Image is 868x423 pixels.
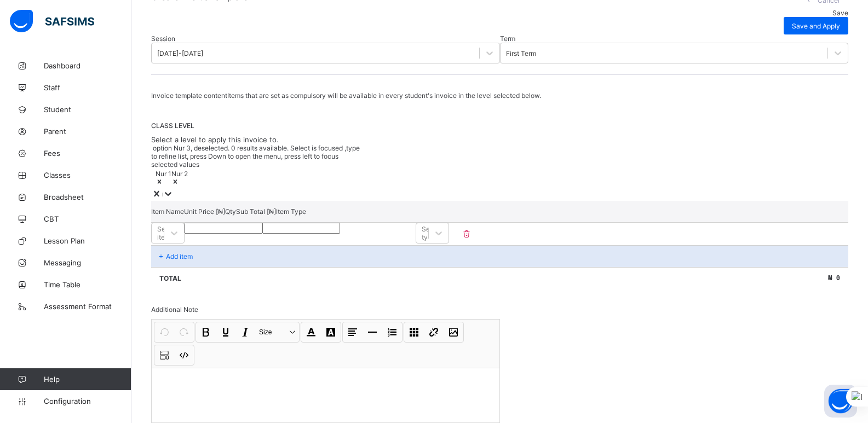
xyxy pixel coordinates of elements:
span: Dashboard [44,61,131,70]
span: Session [151,34,175,43]
span: Help [44,375,131,384]
p: Sub Total [ ₦ ] [236,207,276,216]
span: CBT [44,215,131,223]
button: Italic [236,323,255,341]
span: Broadsheet [44,193,131,201]
p: Qty [225,207,236,216]
span: Select a level to apply this invoice to. [151,135,279,144]
span: Fees [44,149,131,158]
button: Open asap [824,385,857,418]
button: Code view [175,346,193,364]
button: Link [424,323,443,341]
div: Select type [422,225,441,241]
button: Image [444,323,463,341]
span: 0 results available. Select is focused ,type to refine list, press Down to open the menu, press l... [151,144,360,169]
span: Staff [44,83,131,92]
button: List [383,323,401,341]
button: Table [405,323,423,341]
span: Items that are set as compulsory will be available in every student's invoice in the level select... [227,91,541,100]
span: Parent [44,127,131,136]
button: Undo [155,323,174,341]
button: Show blocks [155,346,174,364]
span: Messaging [44,258,131,267]
span: Additional Note [151,305,198,314]
span: Term [500,34,515,43]
div: Nur 2 [171,170,188,178]
button: Align [343,323,362,341]
p: Item Type [276,207,306,216]
div: First Term [506,49,536,57]
p: Item Name [151,207,184,216]
button: Horizontal line [363,323,382,341]
div: [DATE]-[DATE] [157,49,203,57]
span: option Nur 3, deselected. [151,144,229,152]
span: Configuration [44,397,131,405]
span: Student [44,105,131,114]
button: Font Color [302,323,320,341]
p: Unit Price [ ₦ ] [184,207,225,216]
img: safsims [10,10,94,33]
button: Underline [216,323,235,341]
span: Invoice template content [151,91,227,100]
span: ₦ 0 [828,274,840,282]
span: CLASS LEVEL [151,121,848,130]
button: Bold [197,323,215,341]
div: Select item [157,225,177,241]
span: Save [832,9,848,17]
span: Assessment Format [44,302,131,311]
div: Nur 1 [156,170,171,178]
span: Time Table [44,280,131,289]
p: Total [159,274,181,282]
p: Add item [166,252,193,260]
button: Highlight Color [321,323,340,341]
button: Size [256,323,298,341]
span: Lesson Plan [44,236,131,245]
button: Redo [175,323,193,341]
span: Classes [44,171,131,179]
span: Save and Apply [792,22,840,30]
